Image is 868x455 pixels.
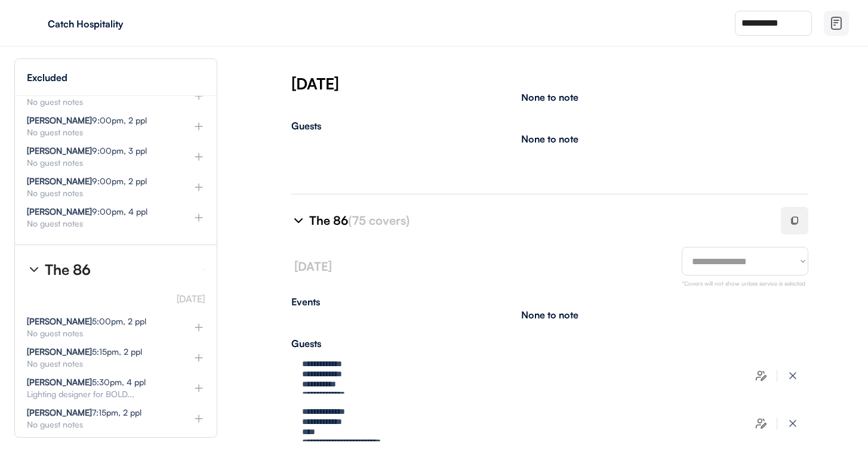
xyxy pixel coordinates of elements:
[291,73,868,94] div: [DATE]
[521,134,578,144] div: None to note
[682,280,805,287] font: *Covers will not show unless service is selected
[27,348,142,356] div: 5:15pm, 2 ppl
[27,177,147,185] div: 9:00pm, 2 ppl
[193,151,205,163] img: plus%20%281%29.svg
[27,219,174,228] div: No guest notes
[27,360,174,368] div: No guest notes
[27,146,92,156] strong: [PERSON_NAME]
[309,212,767,229] div: The 86
[193,212,205,224] img: plus%20%281%29.svg
[27,346,92,357] strong: [PERSON_NAME]
[27,189,174,197] div: No guest notes
[521,92,578,102] div: None to note
[177,293,205,305] font: [DATE]
[27,208,147,216] div: 9:00pm, 4 ppl
[27,159,174,167] div: No guest notes
[291,297,808,307] div: Events
[521,310,578,320] div: None to note
[27,378,146,386] div: 5:30pm, 4 ppl
[193,352,205,364] img: plus%20%281%29.svg
[27,115,92,125] strong: [PERSON_NAME]
[787,417,799,429] img: x-close%20%283%29.svg
[27,116,147,125] div: 9:00pm, 2 ppl
[27,408,141,417] div: 7:15pm, 2 ppl
[27,73,67,82] div: Excluded
[787,370,799,382] img: x-close%20%283%29.svg
[27,262,41,277] img: chevron-right%20%281%29.svg
[291,213,306,228] img: chevron-right%20%281%29.svg
[27,98,174,106] div: No guest notes
[193,120,205,132] img: plus%20%281%29.svg
[193,382,205,394] img: plus%20%281%29.svg
[27,128,174,137] div: No guest notes
[294,259,332,274] font: [DATE]
[755,370,767,382] img: users-edit.svg
[291,339,808,348] div: Guests
[27,206,92,216] strong: [PERSON_NAME]
[27,329,174,338] div: No guest notes
[193,413,205,425] img: plus%20%281%29.svg
[27,316,92,326] strong: [PERSON_NAME]
[27,390,174,398] div: Lighting designer for BOLD...
[45,262,91,277] div: The 86
[193,90,205,102] img: plus%20%281%29.svg
[27,147,147,155] div: 9:00pm, 3 ppl
[27,407,92,417] strong: [PERSON_NAME]
[193,181,205,193] img: plus%20%281%29.svg
[27,317,146,326] div: 5:00pm, 2 ppl
[193,321,205,333] img: plus%20%281%29.svg
[27,377,92,387] strong: [PERSON_NAME]
[24,14,43,33] img: yH5BAEAAAAALAAAAAABAAEAAAIBRAA7
[291,121,808,131] div: Guests
[348,213,410,228] font: (75 covers)
[48,19,198,29] div: Catch Hospitality
[27,176,92,186] strong: [PERSON_NAME]
[755,417,767,429] img: users-edit.svg
[829,16,844,30] img: file-02.svg
[27,420,174,429] div: No guest notes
